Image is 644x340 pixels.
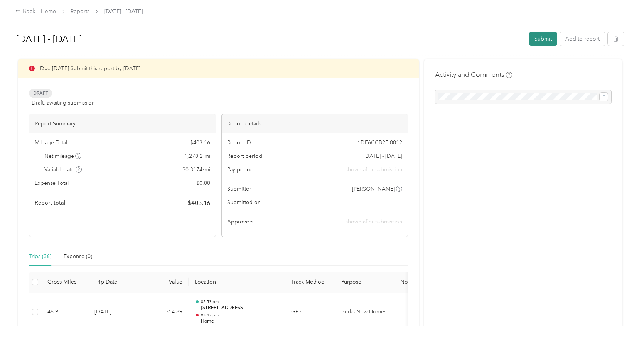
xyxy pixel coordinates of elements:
[88,293,142,332] td: [DATE]
[88,272,142,293] th: Trip Date
[435,70,512,80] h4: Activity and Comments
[285,272,335,293] th: Track Method
[142,272,189,293] th: Value
[346,166,402,174] span: shown after submission
[357,139,402,147] span: 1DE6CCB2E-0012
[335,293,393,332] td: Berks New Homes
[182,166,210,174] span: $ 0.3174 / mi
[18,59,419,78] div: Due [DATE]. Submit this report by [DATE]
[201,318,279,325] p: Home
[32,99,95,107] span: Draft, awaiting submission
[196,179,210,187] span: $ 0.00
[41,8,56,15] a: Home
[104,7,143,15] span: [DATE] - [DATE]
[15,7,35,16] div: Back
[227,152,262,160] span: Report period
[35,179,69,187] span: Expense Total
[41,272,88,293] th: Gross Miles
[16,30,524,48] h1: Aug 1 - 31, 2025
[227,218,253,226] span: Approvers
[142,293,189,332] td: $14.89
[222,114,408,133] div: Report details
[29,114,216,133] div: Report Summary
[188,198,210,208] span: $ 403.16
[601,297,644,340] iframe: Everlance-gr Chat Button Frame
[41,293,88,332] td: 46.9
[201,304,279,311] p: [STREET_ADDRESS]
[35,199,66,207] span: Report total
[227,139,251,147] span: Report ID
[184,152,210,160] span: 1,270.2 mi
[346,218,402,225] span: shown after submission
[35,139,67,147] span: Mileage Total
[44,152,82,160] span: Net mileage
[560,32,605,46] button: Add to report
[201,299,279,304] p: 02:53 pm
[227,166,254,174] span: Pay period
[29,252,51,261] div: Trips (36)
[352,185,395,193] span: [PERSON_NAME]
[401,198,402,206] span: -
[189,272,285,293] th: Location
[71,8,89,15] a: Reports
[227,185,251,193] span: Submitter
[335,272,393,293] th: Purpose
[364,152,402,160] span: [DATE] - [DATE]
[227,198,261,206] span: Submitted on
[529,32,557,46] button: Submit
[201,313,279,318] p: 03:47 pm
[44,166,82,174] span: Variable rate
[29,89,52,98] span: Draft
[285,293,335,332] td: GPS
[393,272,422,293] th: Notes
[190,139,210,147] span: $ 403.16
[64,252,92,261] div: Expense (0)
